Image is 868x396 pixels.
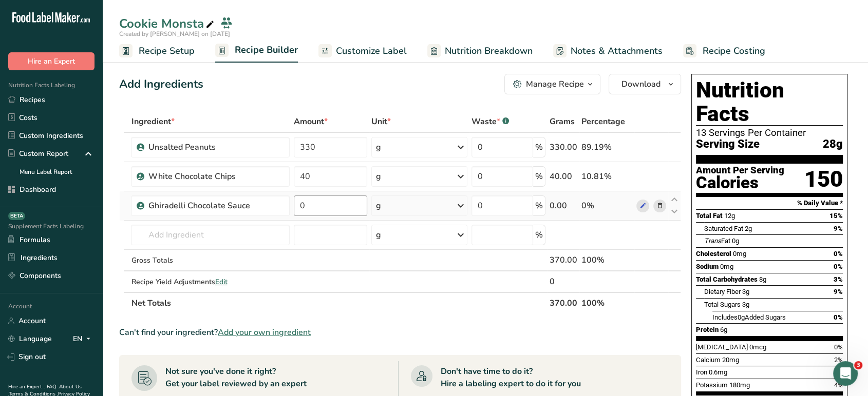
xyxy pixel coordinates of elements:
span: 20mg [722,356,739,364]
span: 6g [720,326,727,333]
a: FAQ . [47,383,59,390]
span: Serving Size [696,138,760,151]
div: 0 [550,275,577,288]
span: Calcium [696,356,721,364]
th: Net Totals [129,292,548,313]
span: Grams [550,115,575,128]
span: 9% [834,288,843,295]
div: Gross Totals [131,255,290,266]
div: Manage Recipe [526,78,584,90]
span: Amount [294,115,328,128]
span: 8g [759,275,766,283]
a: Customize Label [318,39,407,63]
div: 100% [581,254,632,266]
span: Potassium [696,381,728,389]
span: Recipe Costing [703,44,765,58]
span: 0.6mg [709,368,727,376]
div: Add Ingredients [119,76,203,93]
span: Saturated Fat [704,225,743,232]
input: Add Ingredient [131,225,290,245]
span: Unit [371,115,391,128]
th: 100% [579,292,634,313]
span: 0% [834,313,843,321]
span: 28g [823,138,843,151]
div: 330.00 [550,141,577,153]
span: Percentage [581,115,625,128]
section: % Daily Value * [696,197,843,209]
div: 13 Servings Per Container [696,128,843,138]
div: Unsalted Peanuts [148,141,276,153]
div: 10.81% [581,170,632,183]
div: Recipe Yield Adjustments [131,276,290,287]
span: Fat [704,237,730,245]
span: 0g [738,313,745,321]
span: Protein [696,326,719,333]
span: Sodium [696,263,719,270]
div: 370.00 [550,254,577,266]
span: 3g [742,301,749,308]
span: 0% [834,263,843,270]
span: 0% [834,343,843,351]
span: 3 [854,361,862,369]
iframe: Intercom live chat [833,361,858,386]
span: 9% [834,225,843,232]
span: Add your own ingredient [218,326,311,339]
div: g [376,200,381,212]
span: 0mg [733,250,746,258]
span: Edit [215,277,227,287]
button: Manage Recipe [504,74,600,94]
span: Ingredient [131,115,174,128]
i: Trans [704,237,721,245]
span: Nutrition Breakdown [445,44,533,58]
span: 3% [834,275,843,283]
a: Recipe Costing [683,39,765,63]
div: g [376,141,381,153]
span: Customize Label [336,44,407,58]
span: Dietary Fiber [704,288,741,295]
span: Includes Added Sugars [712,313,786,321]
a: Language [8,330,52,348]
div: Don't have time to do it? Hire a labeling expert to do it for you [441,365,581,390]
span: 3g [742,288,749,295]
a: Recipe Setup [119,39,195,63]
div: Cookie Monsta [119,14,216,33]
button: Download [609,74,681,94]
span: 12g [724,212,735,220]
div: 0.00 [550,200,577,212]
div: 40.00 [550,170,577,183]
span: Recipe Setup [139,44,195,58]
div: Waste [471,115,509,128]
div: Amount Per Serving [696,166,784,175]
div: Calories [696,175,784,190]
span: 2% [834,356,843,364]
span: 180mg [729,381,750,389]
a: Recipe Builder [215,38,298,63]
div: 0% [581,200,632,212]
h1: Nutrition Facts [696,78,843,126]
span: 0mcg [749,343,766,351]
div: Not sure you've done it right? Get your label reviewed by an expert [165,365,307,390]
div: Ghiradelli Chocolate Sauce [148,200,276,212]
span: Total Fat [696,212,723,220]
a: Notes & Attachments [553,39,663,63]
span: 0mg [720,263,733,270]
span: 2g [745,225,752,232]
div: White Chocolate Chips [148,170,276,183]
span: Download [621,78,661,90]
span: Notes & Attachments [571,44,663,58]
div: g [376,170,381,183]
a: Hire an Expert . [8,383,45,390]
span: 0g [732,237,739,245]
span: [MEDICAL_DATA] [696,343,748,351]
div: Custom Report [8,148,68,159]
div: 89.19% [581,141,632,153]
a: Nutrition Breakdown [427,39,533,63]
span: 0% [834,250,843,258]
span: Total Sugars [704,301,741,308]
div: EN [73,333,95,345]
th: 370.00 [548,292,579,313]
span: Total Carbohydrates [696,275,758,283]
div: Can't find your ingredient? [119,326,681,339]
div: g [376,229,381,241]
span: Created by [PERSON_NAME] on [DATE] [119,30,230,38]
